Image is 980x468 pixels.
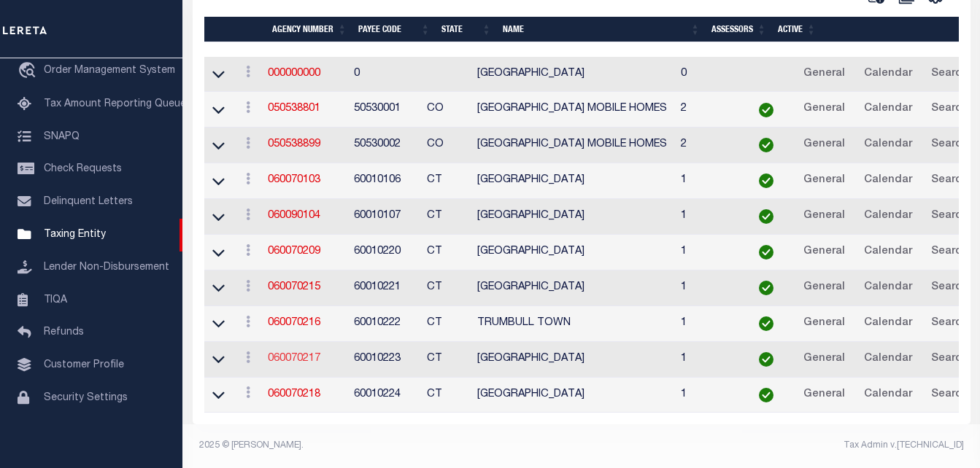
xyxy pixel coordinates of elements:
th: Name: activate to sort column ascending [497,17,706,42]
th: Payee Code: activate to sort column ascending [352,17,436,42]
span: Order Management System [44,66,175,76]
a: 050538899 [268,139,320,149]
a: Calendar [857,205,919,228]
div: 2025 © [PERSON_NAME]. [188,439,582,452]
td: CT [421,235,472,270]
a: Calendar [857,312,919,335]
a: General [797,63,852,86]
td: TRUMBULL TOWN [471,306,675,342]
a: Calendar [857,348,919,371]
a: 060070218 [268,389,320,399]
th: Active: activate to sort column ascending [772,17,822,42]
a: 000000000 [268,69,320,79]
span: Check Requests [44,164,122,174]
td: 1 [675,306,741,342]
td: 60010221 [348,270,421,306]
th: Agency Number: activate to sort column ascending [266,17,352,42]
td: [GEOGRAPHIC_DATA] MOBILE HOMES [471,92,675,128]
td: 60010107 [348,199,421,235]
a: Search [925,98,975,121]
img: check-icon-green.svg [759,316,773,331]
td: 1 [675,378,741,413]
a: Calendar [857,241,919,264]
span: Delinquent Letters [44,197,133,207]
a: Search [925,63,975,86]
img: check-icon-green.svg [759,103,773,117]
div: Tax Admin v.[TECHNICAL_ID] [593,439,964,452]
img: check-icon-green.svg [759,173,773,188]
a: 060070215 [268,282,320,292]
td: 1 [675,342,741,378]
a: Search [925,133,975,157]
td: CT [421,342,472,378]
a: Calendar [857,98,919,121]
th: Assessors: activate to sort column ascending [706,17,772,42]
a: 060090104 [268,211,320,221]
td: 60010220 [348,235,421,270]
a: Search [925,383,975,407]
i: travel_explore [18,62,41,81]
img: check-icon-green.svg [759,352,773,367]
a: General [797,133,852,157]
a: General [797,205,852,228]
a: Search [925,205,975,228]
span: Lender Non-Disbursement [44,262,169,273]
td: [GEOGRAPHIC_DATA] [471,163,675,199]
a: General [797,276,852,300]
a: 060070103 [268,175,320,185]
td: CO [421,128,472,163]
span: Tax Amount Reporting Queue [44,99,186,109]
td: 0 [348,57,421,93]
td: [GEOGRAPHIC_DATA] [471,342,675,378]
td: 50530002 [348,128,421,163]
td: [GEOGRAPHIC_DATA] [471,57,675,93]
td: 60010223 [348,342,421,378]
img: check-icon-green.svg [759,245,773,260]
span: TIQA [44,295,67,305]
td: [GEOGRAPHIC_DATA] [471,378,675,413]
a: General [797,98,852,121]
a: General [797,348,852,371]
span: Customer Profile [44,360,124,370]
a: General [797,169,852,192]
a: 060070216 [268,318,320,328]
td: CT [421,163,472,199]
td: CT [421,378,472,413]
a: 060070209 [268,246,320,257]
td: 2 [675,92,741,128]
td: 60010222 [348,306,421,342]
td: [GEOGRAPHIC_DATA] [471,199,675,235]
a: Search [925,241,975,264]
a: General [797,241,852,264]
td: 2 [675,128,741,163]
a: 060070217 [268,354,320,364]
td: CT [421,199,472,235]
td: [GEOGRAPHIC_DATA] [471,270,675,306]
td: 50530001 [348,92,421,128]
td: CT [421,306,472,342]
a: Search [925,312,975,335]
td: [GEOGRAPHIC_DATA] MOBILE HOMES [471,128,675,163]
td: 1 [675,199,741,235]
td: 1 [675,270,741,306]
span: SNAPQ [44,131,80,141]
img: check-icon-green.svg [759,209,773,224]
a: 050538801 [268,104,320,114]
td: 1 [675,235,741,270]
td: 1 [675,163,741,199]
img: check-icon-green.svg [759,281,773,295]
td: 60010224 [348,378,421,413]
span: Refunds [44,327,84,338]
a: General [797,312,852,335]
a: Search [925,169,975,192]
span: Security Settings [44,393,128,403]
span: Taxing Entity [44,230,106,240]
a: Calendar [857,63,919,86]
a: General [797,383,852,407]
a: Search [925,276,975,300]
td: CT [421,270,472,306]
a: Calendar [857,169,919,192]
img: check-icon-green.svg [759,388,773,402]
img: check-icon-green.svg [759,138,773,152]
a: Search [925,348,975,371]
